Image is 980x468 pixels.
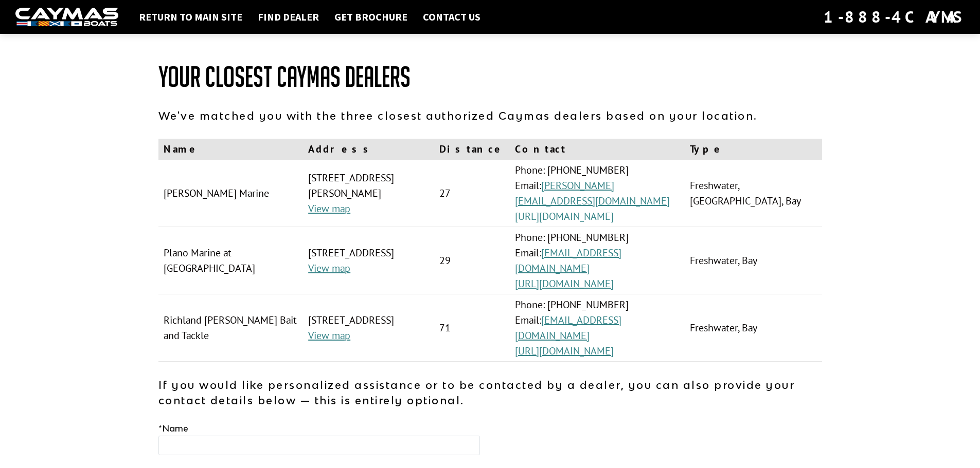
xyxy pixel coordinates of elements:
[510,294,685,362] td: Phone: [PHONE_NUMBER] Email:
[158,108,822,123] p: We've matched you with the three closest authorized Caymas dealers based on your location.
[515,277,614,290] a: [URL][DOMAIN_NAME]
[510,139,685,160] th: Contact
[434,139,510,160] th: Distance
[515,246,621,275] a: [EMAIL_ADDRESS][DOMAIN_NAME]
[158,160,304,227] td: [PERSON_NAME] Marine
[515,313,621,342] a: [EMAIL_ADDRESS][DOMAIN_NAME]
[158,139,304,160] th: Name
[685,294,822,362] td: Freshwater, Bay
[253,10,324,24] a: Find Dealer
[510,160,685,227] td: Phone: [PHONE_NUMBER] Email:
[158,62,822,92] h1: Your Closest Caymas Dealers
[329,10,413,24] a: Get Brochure
[510,227,685,294] td: Phone: [PHONE_NUMBER] Email:
[303,139,434,160] th: Address
[515,210,614,223] a: [URL][DOMAIN_NAME]
[685,160,822,227] td: Freshwater, [GEOGRAPHIC_DATA], Bay
[158,422,188,435] label: Name
[303,160,434,227] td: [STREET_ADDRESS][PERSON_NAME]
[15,8,118,27] img: white-logo-c9c8dbefe5ff5ceceb0f0178aa75bf4bb51f6bca0971e226c86eb53dfe498488.png
[308,261,350,275] a: View map
[158,377,822,408] p: If you would like personalized assistance or to be contacted by a dealer, you can also provide yo...
[515,179,670,208] a: [PERSON_NAME][EMAIL_ADDRESS][DOMAIN_NAME]
[303,227,434,294] td: [STREET_ADDRESS]
[418,10,486,24] a: Contact Us
[685,227,822,294] td: Freshwater, Bay
[308,329,350,342] a: View map
[158,227,304,294] td: Plano Marine at [GEOGRAPHIC_DATA]
[308,202,350,215] a: View map
[824,6,965,28] div: 1-888-4CAYMAS
[303,294,434,362] td: [STREET_ADDRESS]
[158,294,304,362] td: Richland [PERSON_NAME] Bait and Tackle
[515,344,614,358] a: [URL][DOMAIN_NAME]
[434,294,510,362] td: 71
[434,227,510,294] td: 29
[434,160,510,227] td: 27
[134,10,247,24] a: Return to main site
[685,139,822,160] th: Type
